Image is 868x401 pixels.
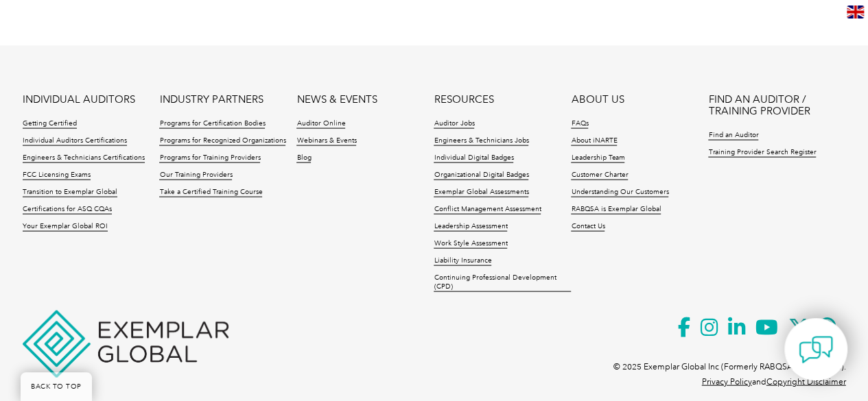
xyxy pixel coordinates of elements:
a: Continuing Professional Development (CPD) [434,274,571,292]
a: FAQs [571,119,588,129]
a: Contact Us [571,222,605,232]
a: Webinars & Events [296,136,356,146]
a: Privacy Policy [702,377,752,387]
a: Leadership Assessment [434,222,507,232]
img: en [847,5,864,19]
a: Auditor Online [296,119,345,129]
a: ABOUT US [571,94,624,106]
a: Liability Insurance [434,256,491,266]
a: Customer Charter [571,171,628,180]
a: Understanding Our Customers [571,188,668,197]
a: Organizational Digital Badges [434,171,528,180]
p: and [702,374,846,389]
a: Leadership Team [571,154,624,163]
a: Engineers & Technicians Jobs [434,136,528,146]
a: Conflict Management Assessment [434,205,541,215]
a: FCC Licensing Exams [23,171,91,180]
a: RABQSA is Exemplar Global [571,205,661,215]
a: RESOURCES [434,94,493,106]
a: Transition to Exemplar Global [23,188,117,197]
a: BACK TO TOP [21,372,92,401]
a: Find an Auditor [708,131,758,141]
a: Copyright Disclaimer [766,377,846,387]
a: Certifications for ASQ CQAs [23,205,112,215]
a: Individual Auditors Certifications [23,136,127,146]
a: INDIVIDUAL AUDITORS [23,94,135,106]
a: Our Training Providers [159,171,232,180]
a: NEWS & EVENTS [296,94,377,106]
a: INDUSTRY PARTNERS [159,94,263,106]
a: Blog [296,154,311,163]
img: Exemplar Global [23,311,228,378]
a: Take a Certified Training Course [159,188,262,197]
a: Work Style Assessment [434,239,507,249]
a: Programs for Training Providers [159,154,260,163]
a: Individual Digital Badges [434,154,513,163]
a: Programs for Recognized Organizations [159,136,285,146]
a: Your Exemplar Global ROI [23,222,108,232]
a: FIND AN AUDITOR / TRAINING PROVIDER [708,94,845,117]
a: Training Provider Search Register [708,148,816,158]
a: About iNARTE [571,136,617,146]
a: Programs for Certification Bodies [159,119,265,129]
a: Engineers & Technicians Certifications [23,154,145,163]
a: Getting Certified [23,119,77,129]
p: © 2025 Exemplar Global Inc (Formerly RABQSA International). [613,359,846,374]
img: contact-chat.png [799,332,833,367]
a: Exemplar Global Assessments [434,188,528,197]
a: Auditor Jobs [434,119,474,129]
